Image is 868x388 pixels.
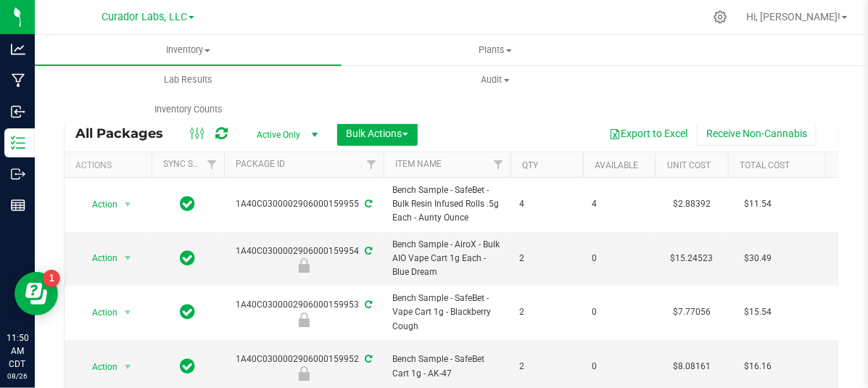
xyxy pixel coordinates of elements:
[347,128,408,139] span: Bulk Actions
[487,152,511,177] a: Filter
[144,73,232,86] span: Lab Results
[592,252,647,265] span: 0
[181,302,196,322] span: In Sync
[11,42,25,57] inline-svg: Analytics
[711,10,729,24] div: Manage settings
[181,194,196,214] span: In Sync
[11,73,25,88] inline-svg: Manufacturing
[119,357,137,377] span: select
[75,160,146,170] div: Actions
[135,103,242,116] span: Inventory Counts
[200,152,224,177] a: Filter
[737,248,779,269] span: $30.49
[360,152,384,177] a: Filter
[7,371,28,381] p: 08/26
[592,305,647,319] span: 0
[740,160,790,170] a: Total Cost
[35,35,342,65] a: Inventory
[342,44,648,57] span: Plants
[222,244,386,273] div: 1A40C0300002906000159954
[737,194,779,215] span: $11.54
[79,357,118,377] span: Action
[342,73,648,86] span: Audit
[236,159,285,169] a: Package ID
[392,183,502,226] span: Bench Sample - SafeBet - Bulk Resin Infused Rolls .5g Each - Aunty Ounce
[222,298,386,326] div: 1A40C0300002906000159953
[519,252,574,265] span: 2
[163,159,219,169] a: Sync Status
[222,352,386,381] div: 1A40C0300002906000159952
[737,302,779,323] span: $15.54
[11,198,25,212] inline-svg: Reports
[79,194,118,215] span: Action
[519,360,574,373] span: 2
[522,160,538,170] a: Qty
[222,366,386,381] div: Bench Sample
[11,104,25,119] inline-svg: Inbound
[363,199,372,209] span: Sync from Compliance System
[35,65,342,95] a: Lab Results
[181,248,196,268] span: In Sync
[79,248,118,268] span: Action
[600,121,697,146] button: Export to Excel
[697,121,817,146] button: Receive Non-Cannabis
[746,11,840,22] span: Hi, [PERSON_NAME]!
[519,197,574,211] span: 4
[11,167,25,181] inline-svg: Outbound
[337,121,418,146] button: Bulk Actions
[519,305,574,319] span: 2
[43,270,60,287] iframe: Resource center unread badge
[592,360,647,373] span: 0
[35,44,342,57] span: Inventory
[222,313,386,327] div: Bench Sample
[363,300,372,310] span: Sync from Compliance System
[392,292,502,334] span: Bench Sample - SafeBet - Vape Cart 1g - Blackberry Cough
[592,197,647,211] span: 4
[667,160,711,170] a: Unit Cost
[656,178,728,232] td: $2.88392
[11,136,25,150] inline-svg: Inventory
[102,11,187,23] span: Curador Labs, LLC
[119,194,137,215] span: select
[363,246,372,256] span: Sync from Compliance System
[119,248,137,268] span: select
[181,356,196,376] span: In Sync
[342,35,648,65] a: Plants
[222,258,386,273] div: Bench Sample
[222,197,386,211] div: 1A40C0300002906000159955
[737,356,779,377] span: $16.16
[392,352,502,380] span: Bench Sample - SafeBet Cart 1g - AK-47
[392,238,502,280] span: Bench Sample - AiroX - Bulk AIO Vape Cart 1g Each - Blue Dream
[363,354,372,364] span: Sync from Compliance System
[119,302,137,323] span: select
[15,272,58,315] iframe: Resource center
[35,94,342,125] a: Inventory Counts
[656,232,728,286] td: $15.24523
[342,65,648,95] a: Audit
[79,302,118,323] span: Action
[595,160,638,170] a: Available
[395,159,442,169] a: Item Name
[656,286,728,340] td: $7.77056
[75,125,178,141] span: All Packages
[7,331,28,371] p: 11:50 AM CDT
